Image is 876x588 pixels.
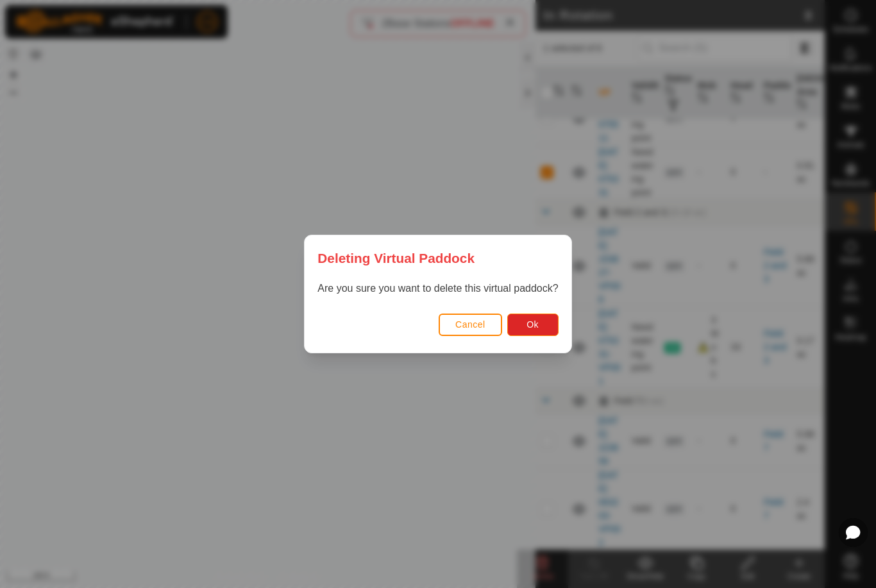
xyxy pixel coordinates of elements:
span: Ok [526,319,539,330]
span: Cancel [455,319,485,330]
button: Cancel [439,314,502,336]
p: Are you sure you want to delete this virtual paddock? [317,281,558,296]
span: Deleting Virtual Paddock [317,248,475,268]
button: Ok [507,314,559,336]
